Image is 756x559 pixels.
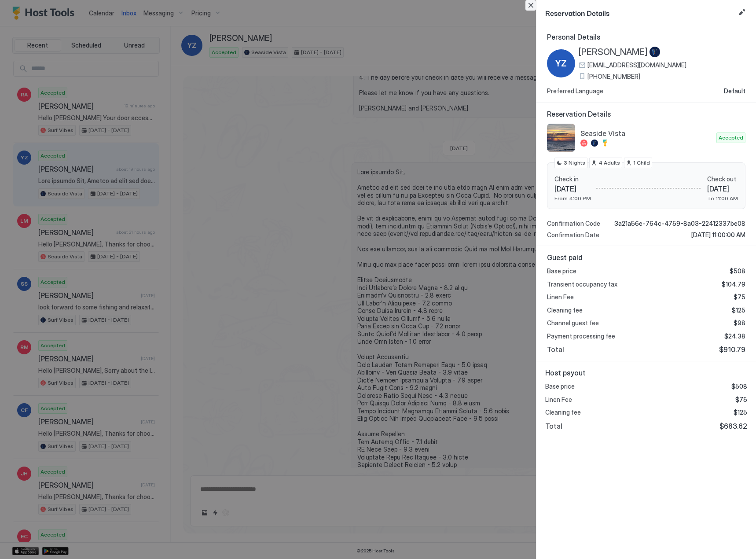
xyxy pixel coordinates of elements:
[545,396,572,404] span: Linen Fee
[734,293,745,301] span: $75
[719,422,747,430] span: $683.62
[547,110,745,118] span: Reservation Details
[734,319,745,327] span: $98
[555,57,567,70] span: YZ
[587,73,640,81] span: [PHONE_NUMBER]
[547,253,745,262] span: Guest paid
[707,175,738,183] span: Check out
[579,47,648,58] span: [PERSON_NAME]
[724,332,745,340] span: $24.38
[547,293,574,301] span: Linen Fee
[734,408,747,416] span: $125
[547,319,599,327] span: Channel guest fee
[547,231,599,239] span: Confirmation Date
[598,159,620,167] span: 4 Adults
[547,280,617,288] span: Transient occupancy tax
[735,396,747,404] span: $75
[737,7,747,18] button: Edit reservation
[587,61,686,69] span: [EMAIL_ADDRESS][DOMAIN_NAME]
[731,382,747,390] span: $508
[545,382,575,390] span: Base price
[9,529,30,550] iframe: Intercom live chat
[545,408,581,416] span: Cleaning fee
[730,267,745,275] span: $508
[554,184,591,193] span: [DATE]
[719,345,745,354] span: $910.79
[547,220,600,228] span: Confirmation Code
[707,195,738,202] span: To 11:00 AM
[554,195,591,202] span: From 4:00 PM
[580,129,713,138] span: Seaside Vista
[564,159,585,167] span: 3 Nights
[707,184,738,193] span: [DATE]
[547,33,745,41] span: Personal Details
[547,345,564,354] span: Total
[732,306,745,314] span: $125
[724,87,745,95] span: Default
[554,175,591,183] span: Check in
[547,267,576,275] span: Base price
[547,87,603,95] span: Preferred Language
[719,134,743,142] span: Accepted
[722,280,745,288] span: $104.79
[545,368,747,377] span: Host payout
[547,332,615,340] span: Payment processing fee
[547,306,583,314] span: Cleaning fee
[545,422,562,430] span: Total
[545,7,735,18] span: Reservation Details
[633,159,650,167] span: 1 Child
[691,231,745,239] span: [DATE] 11:00:00 AM
[614,220,745,228] span: 3a21a56e-764c-4759-8a03-22412337be08
[547,124,575,152] div: listing image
